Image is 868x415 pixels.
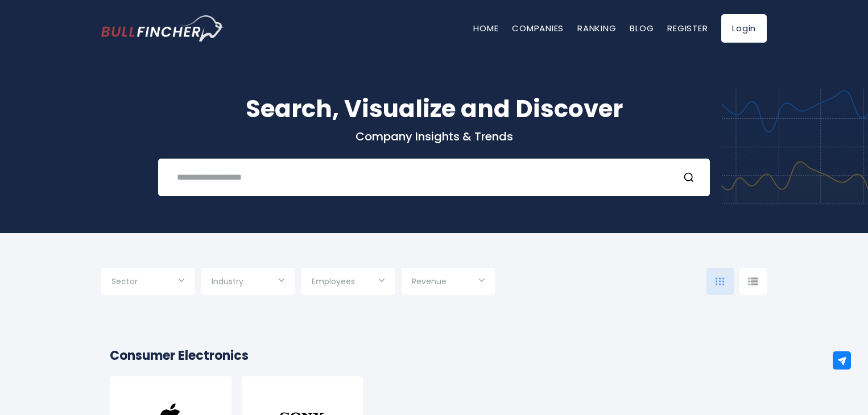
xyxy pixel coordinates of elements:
[101,15,224,42] img: Bullfincher logo
[683,170,698,185] button: Search
[577,22,616,34] a: Ranking
[473,22,498,34] a: Home
[412,276,447,287] span: Revenue
[312,272,385,293] input: Selection
[101,129,767,144] p: Company Insights & Trends
[212,272,284,293] input: Selection
[111,276,138,287] span: Sector
[412,272,485,293] input: Selection
[312,276,355,287] span: Employees
[111,272,184,293] input: Selection
[101,15,224,42] a: Go to homepage
[512,22,564,34] a: Companies
[101,91,767,127] h1: Search, Visualize and Discover
[667,22,708,34] a: Register
[110,346,758,365] h2: Consumer Electronics
[630,22,654,34] a: Blog
[212,276,243,287] span: Industry
[716,277,725,285] img: icon-comp-grid.svg
[721,14,767,43] a: Login
[748,277,758,285] img: icon-comp-list-view.svg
